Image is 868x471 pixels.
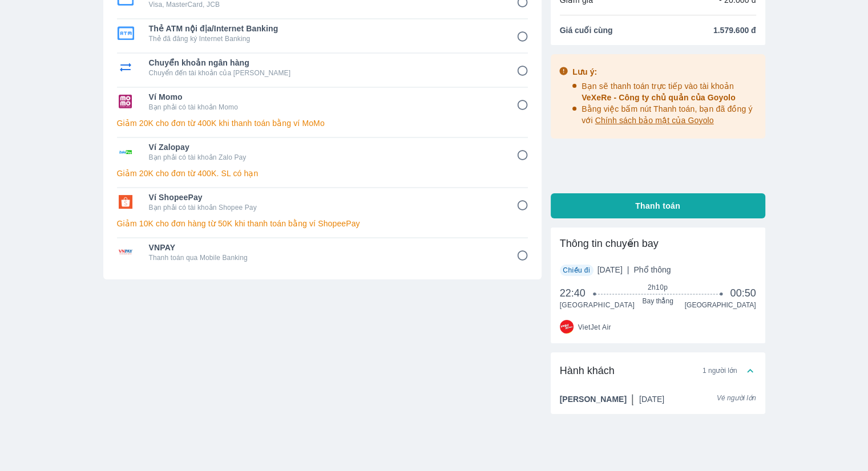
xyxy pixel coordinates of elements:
[563,266,590,274] span: Chiều đi
[117,195,134,209] img: Ví ShopeePay
[149,242,500,253] span: VNPAY
[117,54,528,81] div: Chuyển khoản ngân hàngChuyển khoản ngân hàngChuyển đến tài khoản của [PERSON_NAME]
[117,88,528,115] div: Ví MomoVí MomoBạn phải có tài khoản Momo
[117,138,528,165] div: Ví ZalopayVí ZalopayBạn phải có tài khoản Zalo Pay
[713,25,756,36] span: 1.579.600 đ
[730,286,756,300] span: 00:50
[149,253,500,262] p: Thanh toán qua Mobile Banking
[582,93,736,102] span: VeXeRe - Công ty chủ quản của Goyolo
[149,91,500,103] span: Ví Momo
[595,116,714,125] span: Chính sách bảo mật của Goyolo
[560,393,627,405] span: [PERSON_NAME]
[117,168,528,179] p: Giảm 20K cho đơn từ 400K. SL có hạn
[117,60,134,74] img: Chuyển khoản ngân hàng
[639,395,664,404] span: [DATE]
[117,26,134,40] img: Thẻ ATM nội địa/Internet Banking
[560,364,615,377] span: Hành khách
[635,200,680,212] span: Thanh toán
[572,66,757,78] div: Lưu ý:
[551,193,765,218] button: Thanh toán
[595,297,721,306] span: Bay thẳng
[117,238,528,266] div: VNPAYVNPAYThanh toán qua Mobile Banking
[582,82,736,102] span: Bạn sẽ thanh toán trực tiếp vào tài khoản
[149,203,500,212] p: Bạn phải có tài khoản Shopee Pay
[149,23,500,34] span: Thẻ ATM nội địa/Internet Banking
[117,19,528,47] div: Thẻ ATM nội địa/Internet BankingThẻ ATM nội địa/Internet BankingThẻ đã đăng ký Internet Banking
[560,237,756,250] div: Thông tin chuyến bay
[149,68,500,78] p: Chuyển đến tài khoản của [PERSON_NAME]
[117,218,528,229] p: Giảm 10K cho đơn hàng từ 50K khi thanh toán bằng ví ShopeePay
[560,25,613,36] span: Giá cuối cùng
[117,145,134,159] img: Ví Zalopay
[703,366,737,375] span: 1 người lớn
[597,264,671,275] span: [DATE]
[149,192,500,203] span: Ví ShopeePay
[627,265,629,274] span: |
[595,283,721,292] span: 2h10p
[149,153,500,162] p: Bạn phải có tài khoản Zalo Pay
[117,245,134,259] img: VNPAY
[717,393,756,405] span: Vé người lớn
[633,265,671,274] span: Phổ thông
[551,352,765,389] div: Hành khách1 người lớn
[149,103,500,112] p: Bạn phải có tài khoản Momo
[117,117,528,129] p: Giảm 20K cho đơn từ 400K khi thanh toán bằng ví MoMo
[578,323,611,332] span: VietJet Air
[149,57,500,68] span: Chuyển khoản ngân hàng
[117,188,528,216] div: Ví ShopeePayVí ShopeePayBạn phải có tài khoản Shopee Pay
[582,103,757,126] p: Bằng việc bấm nút Thanh toán, bạn đã đồng ý với
[117,95,134,108] img: Ví Momo
[149,141,500,153] span: Ví Zalopay
[149,34,500,43] p: Thẻ đã đăng ký Internet Banking
[560,286,595,300] span: 22:40
[551,389,765,414] div: Hành khách1 người lớn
